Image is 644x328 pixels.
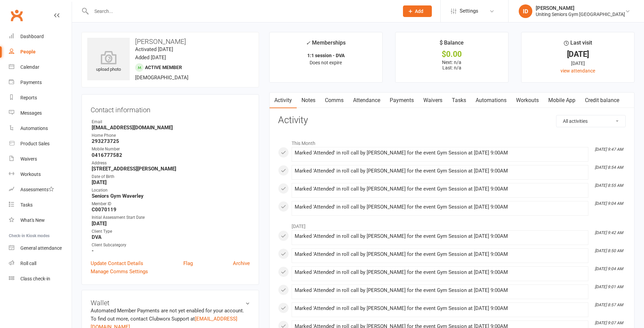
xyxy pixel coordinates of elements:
div: Automations [20,126,48,131]
div: Home Phone [92,132,250,139]
div: Marked 'Attended' in roll call by [PERSON_NAME] for the event Gym Session at [DATE] 9:00AM [295,251,585,257]
div: Assessments [20,187,54,192]
a: What's New [9,213,72,228]
a: Messages [9,105,72,121]
div: Initial Assessment Start Date [92,214,250,221]
div: Memberships [306,38,346,51]
span: Settings [460,3,478,19]
a: Automations [9,121,72,136]
strong: [STREET_ADDRESS][PERSON_NAME] [92,166,250,172]
p: Next: n/a Last: n/a [402,60,502,70]
div: Workouts [20,171,41,177]
div: Roll call [20,261,36,266]
h3: Wallet [91,299,250,307]
strong: Seniors Gym Waverley [92,193,250,199]
div: [DATE] [528,51,628,58]
strong: 0416777582 [92,152,250,158]
i: [DATE] 8:54 AM [595,165,623,170]
div: [PERSON_NAME] [536,5,625,11]
li: This Month [278,136,626,147]
time: Activated [DATE] [135,46,173,52]
a: Workouts [511,93,544,108]
div: Product Sales [20,141,50,146]
strong: C0070119 [92,207,250,213]
div: Dashboard [20,34,44,39]
a: Archive [233,259,250,267]
i: [DATE] 8:55 AM [595,183,623,188]
div: Marked 'Attended' in roll call by [PERSON_NAME] for the event Gym Session at [DATE] 9:00AM [295,269,585,275]
div: Marked 'Attended' in roll call by [PERSON_NAME] for the event Gym Session at [DATE] 9:00AM [295,186,585,192]
a: Manage Comms Settings [91,267,148,276]
div: Marked 'Attended' in roll call by [PERSON_NAME] for the event Gym Session at [DATE] 9:00AM [295,233,585,239]
div: Marked 'Attended' in roll call by [PERSON_NAME] for the event Gym Session at [DATE] 9:00AM [295,168,585,174]
div: Messages [20,110,42,116]
div: Email [92,119,250,125]
span: Does not expire [310,60,342,65]
div: Member ID [92,201,250,207]
div: Marked 'Attended' in roll call by [PERSON_NAME] for the event Gym Session at [DATE] 9:00AM [295,288,585,293]
div: Marked 'Attended' in roll call by [PERSON_NAME] for the event Gym Session at [DATE] 9:00AM [295,306,585,311]
strong: [EMAIL_ADDRESS][DOMAIN_NAME] [92,125,250,131]
a: Waivers [9,151,72,167]
h3: Contact information [91,103,250,114]
div: ID [519,4,532,18]
a: Flag [183,259,193,267]
a: Activity [270,93,297,108]
i: [DATE] 9:42 AM [595,230,623,235]
i: [DATE] 9:04 AM [595,201,623,206]
a: Reports [9,90,72,105]
strong: 293273725 [92,138,250,144]
div: Waivers [20,156,37,162]
i: ✓ [306,40,310,46]
div: Marked 'Attended' in roll call by [PERSON_NAME] for the event Gym Session at [DATE] 9:00AM [295,204,585,210]
input: Search... [89,6,394,16]
a: Assessments [9,182,72,197]
a: Comms [320,93,348,108]
i: [DATE] 9:47 AM [595,147,623,152]
li: [DATE] [278,219,626,230]
a: Calendar [9,60,72,75]
div: What's New [20,217,45,223]
div: Class check-in [20,276,50,281]
a: Class kiosk mode [9,271,72,286]
a: Workouts [9,167,72,182]
a: Mobile App [544,93,580,108]
i: [DATE] 8:50 AM [595,248,623,253]
div: Location [92,187,250,194]
a: Tasks [9,197,72,213]
a: Update Contact Details [91,259,143,267]
div: upload photo [87,51,130,73]
div: General attendance [20,245,62,251]
div: [DATE] [528,60,628,67]
a: Clubworx [8,7,25,24]
a: Product Sales [9,136,72,151]
i: [DATE] 9:07 AM [595,321,623,325]
a: Attendance [348,93,385,108]
div: Client Type [92,228,250,235]
a: Credit balance [580,93,624,108]
a: General attendance kiosk mode [9,241,72,256]
span: Add [415,9,423,14]
strong: DVA [92,234,250,240]
i: [DATE] 9:04 AM [595,266,623,271]
div: Uniting Seniors Gym [GEOGRAPHIC_DATA] [536,11,625,17]
a: Payments [9,75,72,90]
div: People [20,49,36,54]
a: Automations [471,93,511,108]
a: People [9,44,72,60]
div: Mobile Number [92,146,250,152]
div: Tasks [20,202,33,208]
i: [DATE] 8:57 AM [595,302,623,307]
h3: Activity [278,115,626,126]
strong: [DATE] [92,179,250,185]
div: Payments [20,80,42,85]
a: Notes [297,93,320,108]
div: $0.00 [402,51,502,58]
div: Date of Birth [92,174,250,180]
div: Marked 'Attended' in roll call by [PERSON_NAME] for the event Gym Session at [DATE] 9:00AM [295,150,585,156]
time: Added [DATE] [135,54,166,61]
button: Add [403,5,432,17]
span: [DEMOGRAPHIC_DATA] [135,75,188,81]
a: Payments [385,93,419,108]
a: Waivers [419,93,447,108]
